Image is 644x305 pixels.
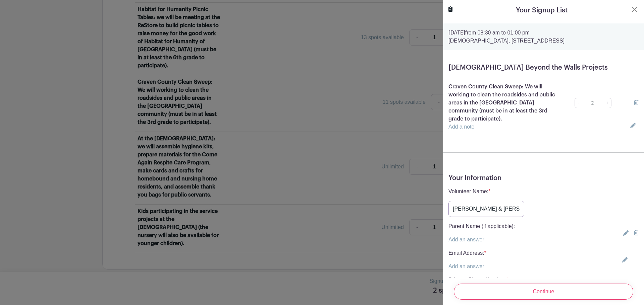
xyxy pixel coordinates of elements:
[448,263,484,269] a: Add an answer
[448,249,486,257] p: Email Address:
[448,83,556,123] p: Craven County Clean Sweep: We will working to clean the roadsides and public areas in the [GEOGRA...
[575,98,582,108] a: -
[448,276,508,284] p: Primary Phone Number:
[631,5,639,13] button: Close
[448,237,484,242] a: Add an answer
[516,5,568,15] h5: Your Signup List
[603,98,611,108] a: +
[448,64,639,72] h5: [DEMOGRAPHIC_DATA] Beyond the Walls Projects
[448,29,639,37] p: from 08:30 am to 01:00 pm
[448,187,524,196] p: Volunteer Name:
[454,284,633,300] input: Continue
[448,37,639,45] p: [DEMOGRAPHIC_DATA], [STREET_ADDRESS]
[448,201,524,217] input: Type your answer
[448,174,639,182] h5: Your Information
[448,222,515,230] p: Parent Name (if applicable):
[448,124,474,130] a: Add a note
[448,30,465,35] strong: [DATE]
